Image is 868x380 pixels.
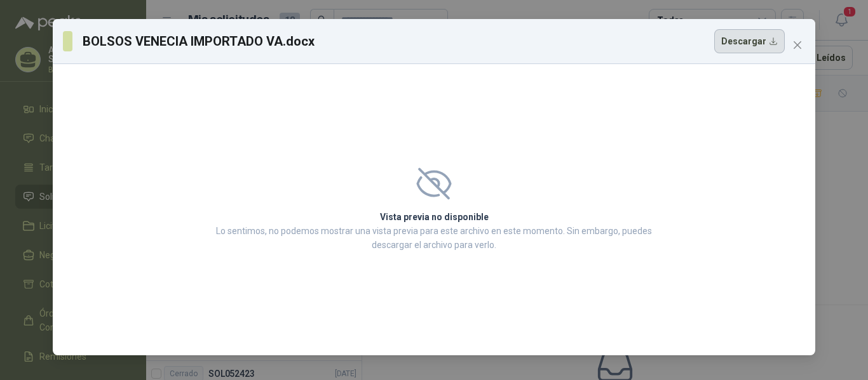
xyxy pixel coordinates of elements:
[792,40,803,50] span: close
[714,29,785,53] button: Descargar
[83,32,315,51] h3: BOLSOS VENECIA IMPORTADO VA.docx
[212,224,656,252] p: Lo sentimos, no podemos mostrar una vista previa para este archivo en este momento. Sin embargo, ...
[787,35,808,55] button: Close
[212,210,656,224] h2: Vista previa no disponible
